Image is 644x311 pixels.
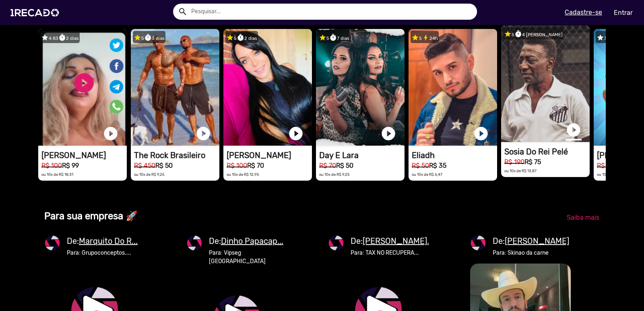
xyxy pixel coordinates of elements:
[566,122,582,138] a: play_circle_filled
[41,162,62,169] small: R$ 100
[319,162,336,169] small: R$ 70
[504,147,590,157] h1: Sosia Do Rei Pelé
[597,172,627,177] small: ou 10x de R$ 9,25
[316,29,405,146] video: 1RECADO vídeos dedicados para fãs e empresas
[134,172,165,177] small: ou 10x de R$ 9,25
[380,126,396,142] a: play_circle_filled
[131,29,219,146] video: 1RECADO vídeos dedicados para fãs e empresas
[185,4,477,20] input: Pesquisar...
[524,158,541,166] b: R$ 75
[412,162,429,169] small: R$ 50
[178,7,188,16] mat-icon: Example home icon
[336,162,353,169] b: R$ 50
[44,210,138,222] b: Para sua empresa 🚀
[351,249,433,257] mat-card-subtitle: Para: TAX NO RECUPERA...
[409,29,497,146] video: 1RECADO vídeos dedicados para fãs e empresas
[363,236,433,246] u: [PERSON_NAME]...
[412,172,442,177] small: ou 10x de R$ 6,47
[501,25,590,142] video: 1RECADO vídeos dedicados para fãs e empresas
[412,150,497,160] h1: Eliadh
[567,214,599,221] span: Saiba mais
[247,162,264,169] b: R$ 70
[493,235,569,247] mat-card-title: De:
[493,249,569,257] mat-card-subtitle: Para: Skinao da carne
[319,172,350,177] small: ou 10x de R$ 9,25
[227,162,247,169] small: R$ 100
[565,8,602,16] u: Cadastre-se
[288,126,304,142] a: play_circle_filled
[195,126,211,142] a: play_circle_filled
[41,150,127,160] h1: [PERSON_NAME]
[79,236,138,246] u: Marquito Do R...
[221,236,283,246] u: Dinho Papacap...
[175,4,189,18] button: Example home icon
[223,29,312,146] video: 1RECADO vídeos dedicados para fãs e empresas
[103,126,119,142] a: play_circle_filled
[209,235,283,247] mat-card-title: De:
[227,172,259,177] small: ou 10x de R$ 12,95
[429,162,446,169] b: R$ 35
[38,29,127,146] video: 1RECADO vídeos dedicados para fãs e empresas
[504,169,537,173] small: ou 10x de R$ 13,87
[209,249,283,266] mat-card-subtitle: Para: Vipseg [GEOGRAPHIC_DATA]
[62,162,79,169] b: R$ 99
[597,162,614,169] small: R$ 70
[319,150,405,160] h1: Day E Lara
[67,235,138,247] mat-card-title: De:
[351,235,433,247] mat-card-title: De:
[67,249,138,257] mat-card-subtitle: Para: Grupoconceptos....
[134,162,155,169] small: R$ 450
[134,150,219,160] h1: The Rock Brasileiro
[505,236,569,246] u: [PERSON_NAME]
[227,150,312,160] h1: [PERSON_NAME]
[155,162,173,169] b: R$ 50
[609,6,638,20] a: Entrar
[41,172,73,177] small: ou 10x de R$ 18,31
[473,126,489,142] a: play_circle_filled
[504,158,524,166] small: R$ 190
